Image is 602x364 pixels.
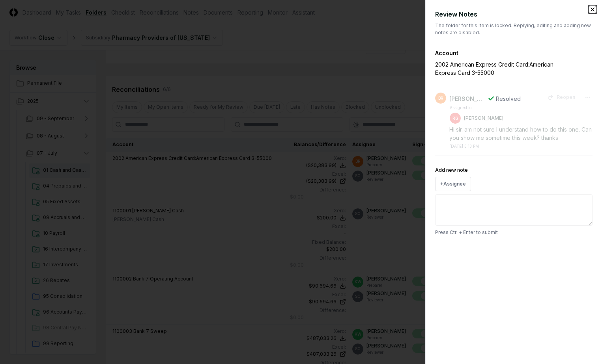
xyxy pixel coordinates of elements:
div: [PERSON_NAME] [449,95,485,103]
span: RG [452,115,458,121]
div: Review Notes [435,9,593,19]
p: [PERSON_NAME] [464,115,503,122]
div: [DATE] 3:13 PM [449,143,479,149]
div: Hi sir. am not sure I understand how to do this one. Can you show me sometime this week? thanks [449,125,593,142]
div: Resolved [496,95,521,103]
div: Account [435,49,593,57]
span: BR [438,95,443,101]
td: Assigned to: [449,104,504,111]
label: Add new note [435,167,468,173]
button: +Assignee [435,177,471,191]
p: 2002 American Express Credit Card:American Express Card 3-55000 [435,60,565,77]
p: The folder for this item is locked. Replying, editing and adding new notes are disabled. [435,22,593,36]
p: Press Ctrl + Enter to submit [435,229,593,236]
